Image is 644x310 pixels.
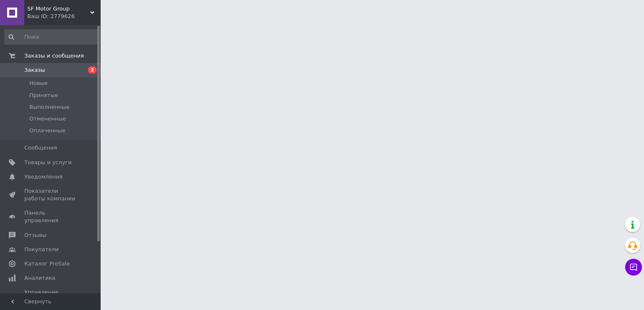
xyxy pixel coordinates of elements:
span: Отмененные [29,115,66,123]
span: Новые [29,79,48,87]
span: Принятые [29,92,58,99]
span: Показатели работы компании [24,187,78,202]
span: 2 [88,66,96,74]
span: Заказы [24,66,45,74]
span: Панель управления [24,209,78,224]
span: Аналитика [24,274,55,282]
span: Сообщения [24,144,57,152]
span: Оплаченные [29,127,65,134]
span: Товары и услуги [24,159,72,166]
span: Покупатели [24,246,59,253]
button: Чат с покупателем [625,259,642,276]
span: Каталог ProSale [24,260,70,268]
div: Ваш ID: 2779626 [27,13,101,20]
span: Заказы и сообщения [24,52,84,60]
span: SF Motor Group [27,5,90,13]
input: Поиск [4,29,99,45]
span: Выполненные [29,103,70,111]
span: Отзывы [24,231,47,239]
span: Уведомления [24,173,62,181]
span: Управление сайтом [24,289,78,304]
